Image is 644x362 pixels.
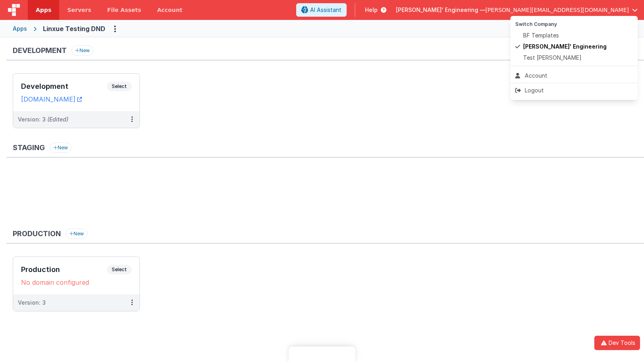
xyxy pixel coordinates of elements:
[515,72,633,80] div: Account
[515,22,633,27] h5: Switch Company
[523,31,559,39] span: BF Templates
[594,336,640,350] button: Dev Tools
[515,86,633,94] div: Logout
[523,43,607,51] span: [PERSON_NAME]' Engineering
[523,54,582,62] span: Test [PERSON_NAME]
[510,16,638,100] div: Options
